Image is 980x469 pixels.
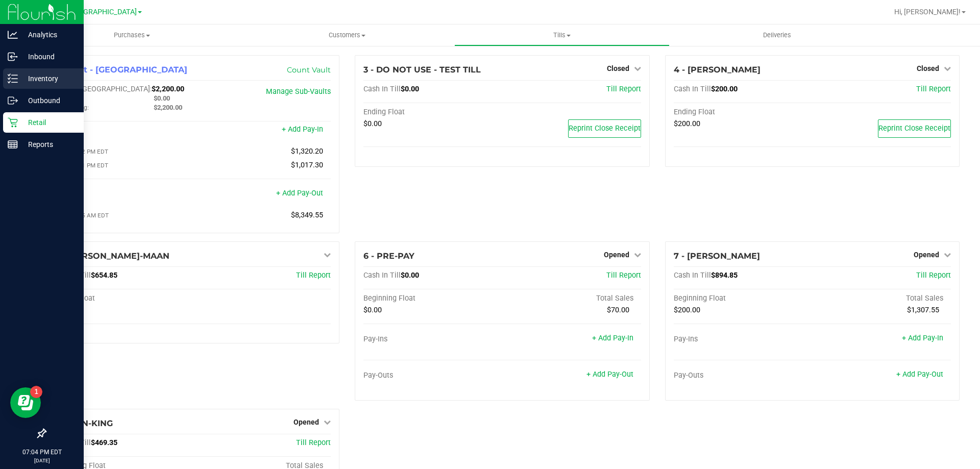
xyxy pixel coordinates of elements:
span: 5 - [PERSON_NAME]-MAAN [54,251,169,261]
div: Ending Float [363,108,502,117]
div: Pay-Ins [363,335,502,344]
span: Opened [914,251,939,259]
a: Till Report [916,85,951,93]
p: [DATE] [5,457,79,464]
p: Inbound [18,51,79,63]
span: Deliveries [749,31,805,40]
a: + Add Pay-Out [896,370,943,379]
a: + Add Pay-In [592,334,633,342]
a: Manage Sub-Vaults [266,87,331,96]
span: Reprint Close Receipt [878,124,950,133]
a: + Add Pay-In [902,334,943,342]
span: $1,307.55 [907,306,939,314]
div: Beginning Float [363,294,502,303]
inline-svg: Inbound [8,52,18,62]
p: 07:04 PM EDT [5,448,79,457]
span: 3 - DO NOT USE - TEST TILL [363,65,481,75]
span: Customers [240,31,454,40]
span: $1,017.30 [291,161,323,169]
span: Purchases [24,31,239,40]
span: $0.00 [401,271,419,280]
span: $200.00 [711,85,738,93]
span: Cash In [GEOGRAPHIC_DATA]: [54,85,152,93]
span: $2,200.00 [154,104,182,111]
span: [GEOGRAPHIC_DATA] [67,8,137,16]
span: Opened [604,251,629,259]
span: Cash In Till [363,271,401,280]
span: $200.00 [674,306,700,314]
span: $2,200.00 [152,85,184,93]
button: Reprint Close Receipt [568,119,641,138]
span: Cash In Till [674,85,711,93]
div: Total Sales [812,294,951,303]
a: Count Vault [287,65,331,75]
p: Inventory [18,72,79,85]
span: Cash In Till [674,271,711,280]
div: Pay-Ins [674,335,813,344]
div: Ending Float [674,108,813,117]
span: $8,349.55 [291,211,323,219]
span: $0.00 [363,119,382,128]
span: Closed [607,64,629,72]
a: + Add Pay-Out [276,189,323,198]
p: Outbound [18,94,79,107]
span: 4 - [PERSON_NAME] [674,65,761,75]
span: $70.00 [607,306,629,314]
a: Purchases [24,24,239,46]
span: $1,320.20 [291,147,323,156]
a: + Add Pay-Out [586,370,633,379]
span: $0.00 [401,85,419,93]
a: Till Report [606,85,641,93]
iframe: Resource center [10,387,41,418]
div: Pay-Outs [54,190,192,199]
inline-svg: Retail [8,117,18,128]
span: $894.85 [711,271,738,280]
span: Opened [293,418,319,426]
div: Ending Float [54,294,192,303]
span: Reprint Close Receipt [569,124,641,133]
inline-svg: Inventory [8,73,18,84]
div: Total Sales [502,294,641,303]
inline-svg: Reports [8,139,18,150]
div: Pay-Outs [674,371,813,380]
a: + Add Pay-In [282,125,323,134]
span: 6 - PRE-PAY [363,251,414,261]
span: 1 - Vault - [GEOGRAPHIC_DATA] [54,65,187,75]
span: $0.00 [154,94,170,102]
div: Beginning Float [674,294,813,303]
inline-svg: Outbound [8,95,18,106]
span: 7 - [PERSON_NAME] [674,251,760,261]
p: Reports [18,138,79,151]
a: Customers [239,24,454,46]
iframe: Resource center unread badge [30,386,42,398]
span: Closed [917,64,939,72]
a: Till Report [296,271,331,280]
a: Tills [454,24,669,46]
span: Tills [455,31,669,40]
button: Reprint Close Receipt [878,119,951,138]
a: Deliveries [670,24,885,46]
span: $469.35 [91,438,117,447]
span: Cash In Till [363,85,401,93]
inline-svg: Analytics [8,30,18,40]
p: Analytics [18,29,79,41]
p: Retail [18,116,79,129]
span: $200.00 [674,119,700,128]
span: Hi, [PERSON_NAME]! [894,8,961,16]
a: Till Report [296,438,331,447]
div: Pay-Ins [54,126,192,135]
a: Till Report [916,271,951,280]
div: Pay-Outs [363,371,502,380]
span: $654.85 [91,271,117,280]
a: Till Report [606,271,641,280]
span: $0.00 [363,306,382,314]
